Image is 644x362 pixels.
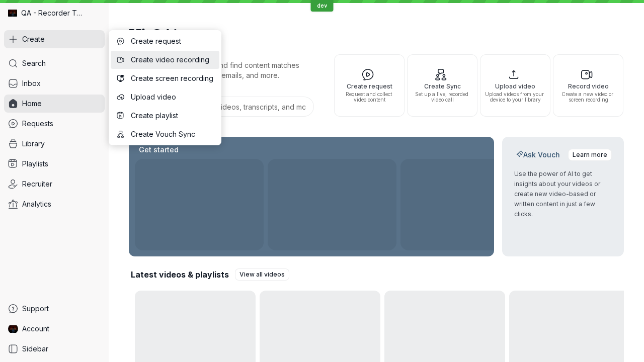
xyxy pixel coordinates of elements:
[4,155,105,173] a: Playlists
[514,169,612,219] p: Use the power of AI to get insights about your videos or create new video-based or written conten...
[8,9,17,18] img: QA - Recorder Testing avatar
[239,269,285,280] span: View all videos
[22,34,45,44] span: Create
[4,340,105,358] a: Sidebar
[235,268,289,281] a: View all videos
[131,55,213,65] span: Create video recording
[485,92,546,103] span: Upload videos from your device to your library
[22,199,51,209] span: Analytics
[131,92,213,102] span: Upload video
[21,8,86,18] span: QA - Recorder Testing
[4,175,105,193] a: Recruiter
[339,92,400,103] span: Request and collect video content
[22,324,49,334] span: Account
[412,83,473,89] span: Create Sync
[485,83,546,89] span: Upload video
[480,54,550,117] button: Upload videoUpload videos from your device to your library
[4,135,105,153] a: Library
[22,304,49,314] span: Support
[8,324,18,334] img: QA Dev Recorder avatar
[22,78,41,88] span: Inbox
[22,179,52,189] span: Recruiter
[4,320,105,338] a: QA Dev Recorder avatarAccount
[137,145,181,155] h2: Get started
[22,58,46,68] span: Search
[573,150,607,160] span: Learn more
[111,32,219,50] button: Create request
[557,92,619,103] span: Create a new video or screen recording
[111,125,219,143] button: Create Vouch Sync
[22,99,42,109] span: Home
[22,139,45,149] span: Library
[553,54,623,117] button: Record videoCreate a new video or screen recording
[4,115,105,133] a: Requests
[4,95,105,113] a: Home
[568,149,612,161] a: Learn more
[129,20,624,48] h1: Hi, QA!
[412,92,473,103] span: Set up a live, recorded video call
[131,269,229,280] h2: Latest videos & playlists
[111,69,219,87] button: Create screen recording
[111,51,219,69] button: Create video recording
[22,159,48,169] span: Playlists
[111,107,219,125] button: Create playlist
[129,60,316,80] p: Search for any keywords and find content matches through transcriptions, user emails, and more.
[131,73,213,83] span: Create screen recording
[131,129,213,139] span: Create Vouch Sync
[339,83,400,89] span: Create request
[514,150,562,160] h2: Ask Vouch
[22,344,48,354] span: Sidebar
[557,83,619,89] span: Record video
[111,88,219,106] button: Upload video
[4,30,105,48] button: Create
[4,54,105,72] a: Search
[334,54,405,117] button: Create requestRequest and collect video content
[4,74,105,93] a: Inbox
[4,4,105,22] div: QA - Recorder Testing
[4,300,105,318] a: Support
[131,36,213,46] span: Create request
[4,195,105,213] a: Analytics
[131,111,213,121] span: Create playlist
[407,54,477,117] button: Create SyncSet up a live, recorded video call
[22,119,53,129] span: Requests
